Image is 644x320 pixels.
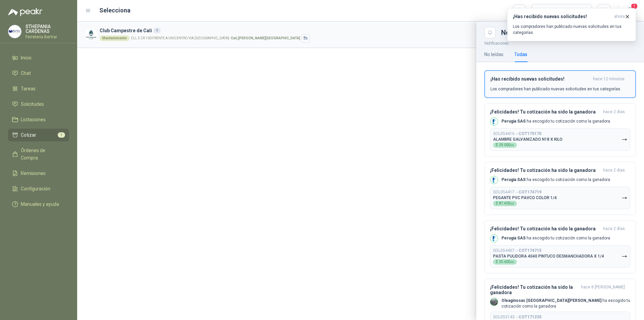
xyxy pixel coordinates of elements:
h3: ¡Has recibido nuevas solicitudes! [513,14,611,19]
button: Cargar cotizaciones [531,4,592,17]
img: Company Logo [490,118,498,125]
h3: ¡Felicidades! Tu cotización ha sido la ganadora [490,284,578,295]
div: $ [493,142,517,148]
div: $ [493,259,517,265]
span: 35.600 [499,260,514,264]
b: Perugia SAS [501,177,526,182]
a: Configuración [8,182,69,195]
span: Cotizar [21,131,36,139]
span: hace 8 [PERSON_NAME] [581,284,625,295]
span: Manuales y ayuda [21,200,59,208]
h3: ¡Has recibido nuevas solicitudes! [490,76,590,82]
span: ,00 [510,144,514,147]
a: Remisiones [8,167,69,180]
button: ¡Has recibido nuevas solicitudes!hace 12 minutos Los compradores han publicado nuevas solicitudes... [484,70,636,98]
span: Chat [21,70,31,77]
p: SOL054416 → [493,131,541,136]
p: Ferreteria BerVar [25,35,69,39]
span: hace 2 días [603,226,625,232]
button: ¡Felicidades! Tu cotización ha sido la ganadorahace 2 días Company LogoPerugia SAS ha escogido tu... [484,162,636,215]
p: ha escogido tu cotización como la ganadora [501,235,610,241]
button: ¡Felicidades! Tu cotización ha sido la ganadorahace 2 días Company LogoPerugia SAS ha escogido tu... [484,220,636,273]
span: Tareas [21,85,36,92]
span: ahora [614,14,625,19]
a: Cotizar1 [8,129,69,141]
a: Chat [8,67,69,80]
div: Todas [514,51,527,58]
span: ,00 [510,261,514,264]
p: ha escogido tu cotización como la ganadora [501,177,610,183]
img: Company Logo [490,176,498,184]
p: ALAMBRE GALVANIZADO N18 X KILO [493,137,562,142]
button: SOL054407→COT174715PASTA PULIDORA 4040 PINTUCO DESMANCHADORA X 1/4$35.600,00 [490,245,630,268]
b: Oleaginosas [GEOGRAPHIC_DATA][PERSON_NAME] [501,298,601,303]
a: Licitaciones [8,113,69,126]
p: ha escogido tu cotización como la ganadora [501,119,610,124]
b: COT174715 [519,248,541,253]
span: 87.400 [499,202,514,205]
button: ¡Has recibido nuevas solicitudes!ahora Los compradores han publicado nuevas solicitudes en tus ca... [507,8,636,41]
b: COT175170 [519,131,541,136]
p: PEGANTE PVC PAVCO COLOR 1/4 [493,195,557,200]
b: Perugia SAS [501,119,526,124]
b: COT174719 [519,190,541,194]
span: Licitaciones [21,116,46,123]
span: Órdenes de Compra [21,147,63,162]
button: SOL054416→COT175170ALAMBRE GALVANIZADO N18 X KILO$29.000,00 [490,128,630,151]
button: Close [484,27,496,38]
b: COT171235 [519,315,541,319]
span: ,00 [510,202,514,205]
img: Logo peakr [8,8,42,16]
a: Inicio [8,51,69,64]
div: $ [493,201,517,206]
span: Inicio [21,54,32,61]
p: SOL054417 → [493,190,541,195]
p: PASTA PULIDORA 4040 PINTUCO DESMANCHADORA X 1/4 [493,254,604,259]
span: 29.000 [499,143,514,147]
button: ¡Felicidades! Tu cotización ha sido la ganadorahace 2 días Company LogoPerugia SAS ha escogido tu... [484,103,636,156]
h3: ¡Felicidades! Tu cotización ha sido la ganadora [490,226,600,232]
h3: ¡Felicidades! Tu cotización ha sido la ganadora [490,168,600,173]
h2: Selecciona [99,6,130,15]
img: Company Logo [8,25,21,38]
b: Perugia SAS [501,236,526,240]
a: Tareas [8,82,69,95]
p: ha escogido tu cotización como la ganadora [501,298,630,309]
p: Notificaciones [476,38,644,47]
span: 1 [58,132,65,138]
img: Company Logo [490,298,498,306]
p: SOL053143 → [493,315,541,320]
p: SOL054407 → [493,248,541,253]
h3: ¡Felicidades! Tu cotización ha sido la ganadora [490,109,600,115]
span: hace 2 días [603,168,625,173]
a: Solicitudes [8,98,69,110]
img: Company Logo [490,235,498,242]
div: No leídas [484,51,503,58]
p: Los compradores han publicado nuevas solicitudes en tus categorías. [513,24,630,36]
a: Manuales y ayuda [8,198,69,211]
button: 1 [624,5,636,17]
a: Órdenes de Compra [8,144,69,164]
p: STHEPANIA CARDENAS [25,24,69,34]
button: SOL054417→COT174719PEGANTE PVC PAVCO COLOR 1/4$87.400,00 [490,187,630,209]
span: Configuración [21,185,50,192]
span: Solicitudes [21,100,44,108]
span: 1 [631,3,638,9]
span: hace 2 días [603,109,625,115]
p: Los compradores han publicado nuevas solicitudes en tus categorías. [490,86,621,92]
div: Notificaciones [501,29,636,36]
span: hace 12 minutos [593,76,625,82]
span: Remisiones [21,170,46,177]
